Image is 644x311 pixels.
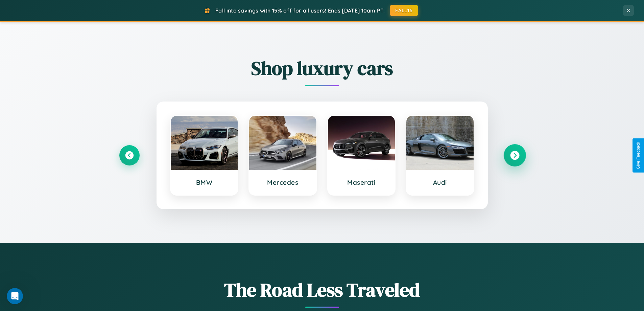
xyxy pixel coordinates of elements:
[119,55,525,81] h2: Shop luxury cars
[215,7,385,14] span: Fall into savings with 15% off for all users! Ends [DATE] 10am PT.
[256,178,310,186] h3: Mercedes
[390,5,418,16] button: FALL15
[413,178,467,186] h3: Audi
[7,288,23,304] iframe: Intercom live chat
[335,178,388,186] h3: Maserati
[636,142,641,169] div: Give Feedback
[119,277,525,303] h1: The Road Less Traveled
[177,178,231,186] h3: BMW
